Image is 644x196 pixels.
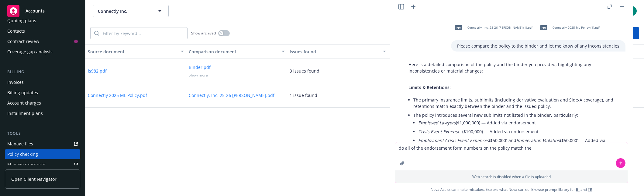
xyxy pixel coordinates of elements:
[290,48,379,55] div: Issues found
[5,109,80,118] a: Installment plans
[290,92,317,98] div: 1 issue found
[287,44,388,59] button: Issues found
[5,26,80,36] a: Contacts
[98,8,150,14] span: Connectly Inc.
[11,176,57,182] span: Open Client Navigator
[189,73,208,78] span: Show more
[7,98,41,108] div: Account charges
[5,139,80,149] a: Manage files
[388,44,489,59] button: Status
[5,69,80,75] div: Billing
[5,37,80,46] a: Contract review
[85,44,186,59] button: Source document
[94,31,99,36] svg: Search
[457,43,619,49] p: Please compare the policy to the binder and let me know of any inconsistencies
[5,160,80,169] a: Manage exposures
[451,20,534,35] div: pdfConnectly, Inc. 25-26 [PERSON_NAME] (1).pdf
[418,120,456,126] em: Employed Lawyers
[7,16,36,26] div: Quoting plans
[7,139,33,149] div: Manage files
[99,27,187,39] input: Filter by keyword...
[540,25,547,30] span: pdf
[290,68,319,74] div: 3 issues found
[576,187,580,192] a: BI
[7,77,24,87] div: Invoices
[536,20,601,35] div: pdfConnectly 2025 ML Policy (1).pdf
[7,149,38,159] div: Policy checking
[5,149,80,159] a: Policy checking
[408,61,619,74] p: Here is a detailed comparison of the policy and the binder you provided, highlighting any inconsi...
[516,137,560,143] em: Immigration Violation
[399,174,624,179] p: Web search is disabled when a file is uploaded
[5,130,80,137] div: Tools
[431,183,592,196] span: Nova Assist can make mistakes. Explore what Nova can do: Browse prompt library for and
[189,64,211,70] button: Binder.pdf
[5,16,80,26] a: Quoting plans
[553,26,600,30] span: Connectly 2025 ML Policy (1).pdf
[88,68,107,74] button: ls982.pdf
[7,37,39,46] div: Contract review
[5,47,80,57] a: Coverage gap analysis
[418,118,619,127] li: ($1,000,000) — Added via endorsement
[189,48,278,55] div: Comparison document
[88,48,177,55] div: Source document
[588,187,592,192] a: TR
[7,160,46,169] div: Manage exposures
[5,77,80,87] a: Invoices
[186,44,287,59] button: Comparison document
[455,25,462,30] span: pdf
[88,92,147,98] button: Connectly 2025 ML Policy.pdf
[408,84,451,90] span: Limits & Retentions:
[467,26,532,30] span: Connectly, Inc. 25-26 [PERSON_NAME] (1).pdf
[7,109,43,118] div: Installment plans
[418,136,619,151] li: ($50,000) and ($50,000) — Added via endorsement (EPL)
[5,2,80,20] a: Accounts
[7,88,38,98] div: Billing updates
[5,88,80,98] a: Billing updates
[189,92,274,98] button: Connectly, Inc. 25-26 [PERSON_NAME].pdf
[5,98,80,108] a: Account charges
[413,95,619,111] li: The primary insurance limits, sublimits (including derivative evaluation and Side-A coverage), an...
[191,30,216,36] span: Show archived
[418,137,489,143] em: Employment Crisis Event Expenses
[93,5,169,17] button: Connectly Inc.
[413,111,619,152] li: The policy introduces several new sublimits not listed in the binder, particularly:
[418,127,619,136] li: ($100,000) — Added via endorsement
[7,47,53,57] div: Coverage gap analysis
[7,26,25,36] div: Contacts
[395,142,628,170] textarea: do all of the endorsement form numbers on the policy match the
[418,129,462,134] em: Crisis Event Expenses
[26,9,45,13] span: Accounts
